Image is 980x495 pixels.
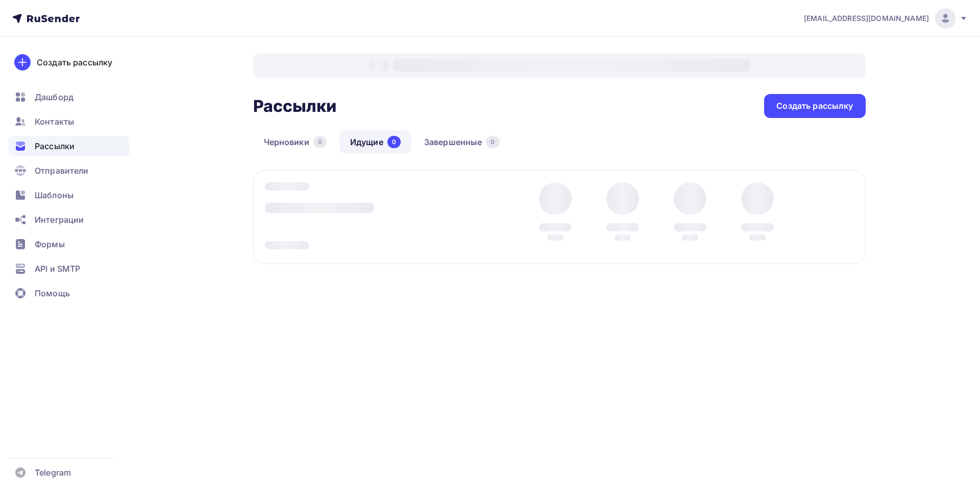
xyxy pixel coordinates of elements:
[35,189,73,201] span: Шаблоны
[253,130,337,154] a: Черновики0
[37,56,112,68] div: Создать рассылку
[8,160,130,181] a: Отправители
[486,136,499,148] div: 0
[776,100,853,112] div: Создать рассылку
[35,263,80,275] span: API и SMTP
[339,130,411,154] a: Идущие0
[253,96,337,116] h2: Рассылки
[8,234,130,254] a: Формы
[8,87,130,107] a: Дашборд
[35,164,89,177] span: Отправители
[313,136,327,148] div: 0
[35,140,75,152] span: Рассылки
[35,214,84,226] span: Интеграции
[8,185,130,205] a: Шаблоны
[8,136,130,156] a: Рассылки
[8,111,130,132] a: Контакты
[413,130,510,154] a: Завершенные0
[35,466,71,479] span: Telegram
[387,136,401,148] div: 0
[35,238,65,250] span: Формы
[35,287,70,299] span: Помощь
[804,13,929,23] span: [EMAIL_ADDRESS][DOMAIN_NAME]
[35,91,73,103] span: Дашборд
[35,115,74,128] span: Контакты
[804,8,968,29] a: [EMAIL_ADDRESS][DOMAIN_NAME]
